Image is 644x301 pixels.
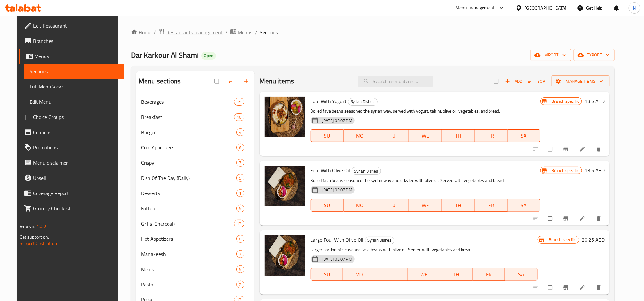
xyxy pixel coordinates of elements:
span: Restaurants management [166,29,223,36]
div: Manakeesh7 [136,246,255,262]
span: Select to update [544,143,558,155]
div: items [236,128,244,136]
span: Sort [528,78,547,85]
p: Boiled fava beans seasoned the syrian way, served with yogurt, tahini, olive oil, vegetables, and... [311,107,540,115]
div: Manakeesh [141,250,236,258]
span: Breakfast [141,113,234,121]
span: MO [346,270,373,279]
button: FR [475,129,508,142]
a: Restaurants management [159,28,223,36]
img: Large Foul With Olive Oil [265,235,305,276]
a: Edit Restaurant [19,18,124,33]
p: Larger portion of seasoned fava beans with olive oil. Served with vegetables and bread. [311,246,538,254]
span: Add item [504,76,524,86]
span: 2 [237,282,244,288]
button: Sort [526,76,549,86]
span: Version: [20,222,35,230]
div: items [236,250,244,258]
button: SU [311,268,343,281]
div: Crispy [141,159,236,167]
div: [GEOGRAPHIC_DATA] [525,4,567,11]
a: Support.OpsPlatform [20,239,60,247]
h6: 13.5 AED [585,97,605,106]
span: SA [508,270,535,279]
span: Promotions [33,144,119,151]
span: TH [443,270,470,279]
button: TH [442,129,475,142]
div: items [234,98,244,106]
span: Sort sections [224,74,239,88]
span: Menus [238,29,252,36]
button: Branch-specific-item [559,212,574,226]
div: Dish Of The Day (Daily) [141,174,236,182]
span: Syrian Dishes [352,167,381,175]
button: SU [311,129,344,142]
div: Syrian Dishes [365,237,394,244]
span: Full Menu View [30,83,119,90]
span: 1.0.0 [36,222,46,230]
span: SA [510,201,538,210]
span: 8 [237,236,244,242]
div: items [234,113,244,121]
nav: breadcrumb [131,28,615,36]
span: TH [444,131,472,141]
a: Upsell [19,170,124,186]
button: TU [376,129,409,142]
button: MO [343,268,375,281]
button: SU [311,199,344,212]
span: Select to update [544,282,558,294]
button: Manage items [552,75,610,87]
span: Coupons [33,128,119,136]
button: Add [504,76,524,86]
div: Hot Appetizers8 [136,231,255,246]
li: / [225,29,228,36]
span: FR [477,131,505,141]
div: Grills (Charcoal) [141,220,234,227]
button: MO [344,129,376,142]
div: Dish Of The Day (Daily)9 [136,170,255,186]
span: Get support on: [20,233,49,241]
span: WE [412,201,439,210]
span: Fatteh [141,205,236,212]
div: Burger4 [136,125,255,140]
span: 1 [237,190,244,196]
span: Dar Karkour Al Shami [131,48,199,62]
span: FR [477,201,505,210]
div: items [236,235,244,243]
span: Edit Restaurant [33,22,119,29]
button: Branch-specific-item [559,142,574,156]
span: Select section [490,75,504,87]
span: Select to update [544,213,558,225]
span: Burger [141,128,236,136]
span: Large Foul With Olive Oil [311,235,364,245]
span: Coverage Report [33,189,119,197]
div: Menu-management [456,4,495,12]
div: Cold Appetizers [141,144,236,151]
div: Fatteh5 [136,201,255,216]
div: Meals [141,265,236,273]
span: Menu disclaimer [33,159,119,167]
span: Upsell [33,174,119,182]
div: items [236,144,244,151]
span: 7 [237,251,244,257]
span: Pasta [141,281,236,288]
button: delete [592,142,607,156]
span: Branch specific [546,237,579,243]
span: TH [444,201,472,210]
span: Add [505,78,522,85]
span: Desserts [141,189,236,197]
span: Hot Appetizers [141,235,236,243]
span: Beverages [141,98,234,106]
button: FR [473,268,505,281]
span: WE [410,270,438,279]
div: Syrian Dishes [348,98,378,106]
span: Branch specific [549,98,582,104]
span: MO [346,201,374,210]
a: Menu disclaimer [19,155,124,170]
span: 7 [237,160,244,166]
